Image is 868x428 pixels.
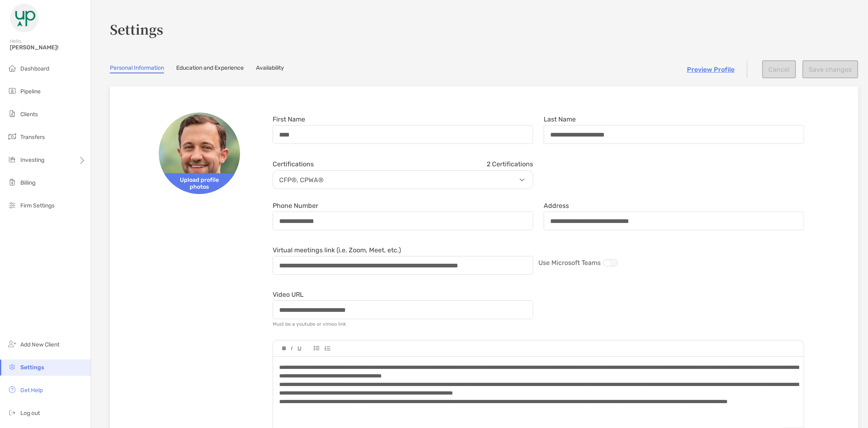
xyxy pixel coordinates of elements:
span: Dashboard [20,65,49,72]
span: Use Microsoft Teams [538,259,601,267]
img: settings icon [7,362,17,372]
span: Upload profile photos [159,173,240,194]
span: Settings [20,364,44,371]
img: Editor control icon [297,346,302,351]
span: Log out [20,410,40,417]
img: firm-settings icon [7,200,17,210]
img: investing icon [7,154,17,164]
span: Billing [20,179,35,186]
label: Last Name [544,116,576,123]
img: Avatar [159,113,240,194]
span: Get Help [20,387,43,394]
img: pipeline icon [7,86,17,96]
img: logout icon [7,408,17,417]
a: Availability [256,64,284,73]
a: Education and Experience [176,64,244,73]
img: transfers icon [7,132,17,141]
img: Editor control icon [282,346,286,351]
a: Personal Information [110,64,164,73]
label: First Name [273,116,305,123]
p: CFP®, CPWA® [275,175,535,185]
h3: Settings [110,20,858,38]
span: Add New Client [20,341,59,348]
span: Investing [20,157,44,163]
img: Editor control icon [291,346,293,351]
label: Video URL [273,291,304,298]
a: Preview Profile [687,66,735,73]
span: [PERSON_NAME]! [10,44,86,51]
span: Transfers [20,134,45,141]
span: Pipeline [20,88,41,95]
img: Editor control icon [314,346,319,351]
span: Clients [20,111,38,118]
div: Must be a youtube or vimeo link [273,321,346,327]
label: Virtual meetings link (i.e. Zoom, Meet, etc.) [273,247,401,254]
img: billing icon [7,177,17,187]
span: Firm Settings [20,202,55,209]
label: Address [544,202,569,209]
img: get-help icon [7,385,17,395]
img: Editor control icon [324,346,330,351]
img: add_new_client icon [7,339,17,349]
img: Zoe Logo [10,3,39,33]
img: dashboard icon [7,63,17,73]
div: Certifications [273,160,533,168]
img: clients icon [7,109,17,119]
label: Phone Number [273,202,318,209]
span: 2 Certifications [487,160,533,168]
